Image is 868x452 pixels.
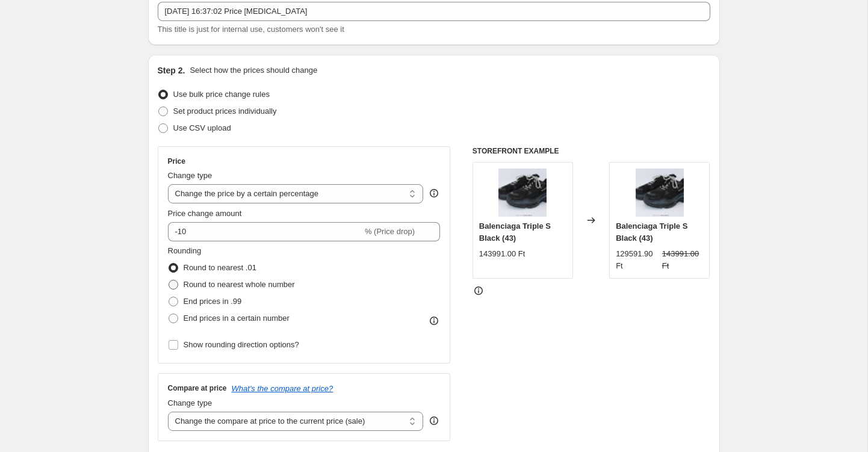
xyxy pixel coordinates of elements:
[428,187,440,199] div: help
[168,171,212,180] span: Change type
[158,2,710,21] input: 30% off holiday sale
[168,246,202,255] span: Rounding
[184,280,295,289] span: Round to nearest whole number
[184,297,242,306] span: End prices in .99
[168,156,185,166] h3: Price
[184,340,299,349] span: Show rounding direction options?
[479,221,551,243] span: Balenciaga Triple S Black (43)
[184,314,290,323] span: End prices in a certain number
[479,249,525,258] span: 143991.00 Ft
[636,169,684,217] img: IMG_0066_1_80x.jpg
[168,398,212,407] span: Change type
[473,146,710,156] h6: STOREFRONT EXAMPLE
[190,64,317,76] p: Select how the prices should change
[662,249,699,270] span: 143991.00 Ft
[616,221,687,243] span: Balenciaga Triple S Black (43)
[173,90,270,99] span: Use bulk price change rules
[616,249,653,270] span: 129591.90 Ft
[168,383,227,393] h3: Compare at price
[232,384,333,393] button: What's the compare at price?
[158,25,344,34] span: This title is just for internal use, customers won't see it
[173,107,277,116] span: Set product prices individually
[168,209,242,218] span: Price change amount
[184,263,256,272] span: Round to nearest .01
[173,123,231,132] span: Use CSV upload
[168,222,362,241] input: -15
[158,64,185,76] h2: Step 2.
[428,415,440,427] div: help
[498,169,547,217] img: IMG_0066_1_80x.jpg
[365,227,415,236] span: % (Price drop)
